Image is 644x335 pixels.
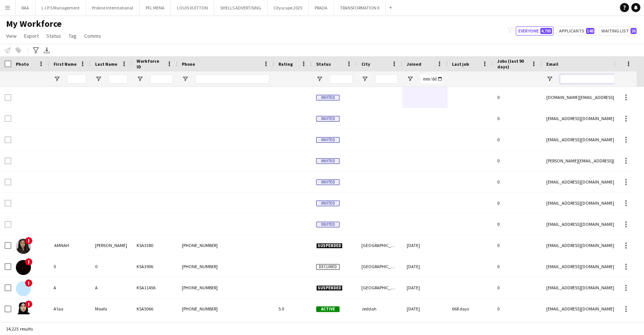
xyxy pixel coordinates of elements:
[407,76,413,82] button: Open Filter Menu
[214,0,267,15] button: SHELLS ADVERTISING
[316,76,323,82] button: Open Filter Menu
[493,150,542,171] div: 0
[42,46,51,55] app-action-btn: Export XLSX
[91,256,132,277] div: 0
[16,281,31,296] img: A A
[493,108,542,129] div: 0
[375,74,398,83] input: City Filter Input
[109,74,128,83] input: Last Name Filter Input
[278,61,293,67] span: Rating
[35,0,86,15] button: L.I.P.S Management
[3,31,20,41] a: View
[630,28,636,34] span: 26
[316,116,340,122] span: Invited
[95,61,117,67] span: Last Name
[16,239,31,254] img: ‏ AMNAH IDRIS
[137,58,164,69] span: Workforce ID
[316,179,340,185] span: Invited
[16,61,29,67] span: Photo
[316,243,343,249] span: Suspended
[31,46,40,55] app-action-btn: Advanced filters
[316,201,340,206] span: Invited
[81,31,104,41] a: Comms
[556,26,596,36] button: Applicants148
[316,306,340,312] span: Active
[316,137,340,143] span: Invited
[309,0,334,15] button: PRADA
[516,26,553,36] button: Everyone4,795
[420,74,443,83] input: Joined Filter Input
[546,61,558,67] span: Email
[357,256,402,277] div: [GEOGRAPHIC_DATA]
[5,179,11,185] input: Row Selection is disabled for this row (unchecked)
[402,256,447,277] div: [DATE]
[447,298,493,319] div: 668 days
[24,32,39,39] span: Export
[357,298,402,319] div: Jeddah
[407,61,421,67] span: Joined
[493,214,542,235] div: 0
[546,76,553,82] button: Open Filter Menu
[6,32,17,39] span: View
[452,61,469,67] span: Last job
[177,235,274,256] div: [PHONE_NUMBER]
[274,298,312,319] div: 5.0
[316,264,340,270] span: Declined
[195,74,269,83] input: Phone Filter Input
[402,277,447,298] div: [DATE]
[493,277,542,298] div: 0
[25,258,32,266] span: !
[361,61,370,67] span: City
[177,298,274,319] div: [PHONE_NUMBER]
[91,298,132,319] div: Moafa
[493,193,542,213] div: 0
[49,256,91,277] div: 0
[49,277,91,298] div: A
[132,298,177,319] div: KSA5066
[316,95,340,100] span: Invited
[137,76,143,82] button: Open Filter Menu
[316,285,343,291] span: Suspended
[54,76,60,82] button: Open Filter Menu
[140,0,171,15] button: PFL MENA
[132,235,177,256] div: KSA3380
[316,222,340,227] span: Invited
[493,171,542,192] div: 0
[586,28,594,34] span: 148
[5,136,11,143] input: Row Selection is disabled for this row (unchecked)
[493,129,542,150] div: 0
[25,279,32,287] span: !
[54,61,77,67] span: First Name
[267,0,309,15] button: Cityscape 2025
[5,115,11,122] input: Row Selection is disabled for this row (unchecked)
[361,76,368,82] button: Open Filter Menu
[6,18,61,29] span: My Workforce
[150,74,173,83] input: Workforce ID Filter Input
[16,260,31,275] img: 0 0
[177,256,274,277] div: [PHONE_NUMBER]
[84,32,101,39] span: Comms
[67,74,86,83] input: First Name Filter Input
[21,31,42,41] a: Export
[5,200,11,207] input: Row Selection is disabled for this row (unchecked)
[599,26,638,36] button: Waiting list26
[132,277,177,298] div: KSA11456
[5,94,11,101] input: Row Selection is disabled for this row (unchecked)
[5,157,11,164] input: Row Selection is disabled for this row (unchecked)
[171,0,214,15] button: LOUIS VUITTON
[334,0,386,15] button: TRANSFORMATION X
[132,256,177,277] div: KSA3906
[66,31,80,41] a: Tag
[493,256,542,277] div: 0
[25,237,32,244] span: !
[357,277,402,298] div: [GEOGRAPHIC_DATA]
[49,298,91,319] div: A’laa
[16,302,31,317] img: A’laa Moafa
[95,76,102,82] button: Open Filter Menu
[402,235,447,256] div: [DATE]
[15,0,35,15] button: RAA
[316,61,331,67] span: Status
[182,76,189,82] button: Open Filter Menu
[540,28,552,34] span: 4,795
[402,298,447,319] div: [DATE]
